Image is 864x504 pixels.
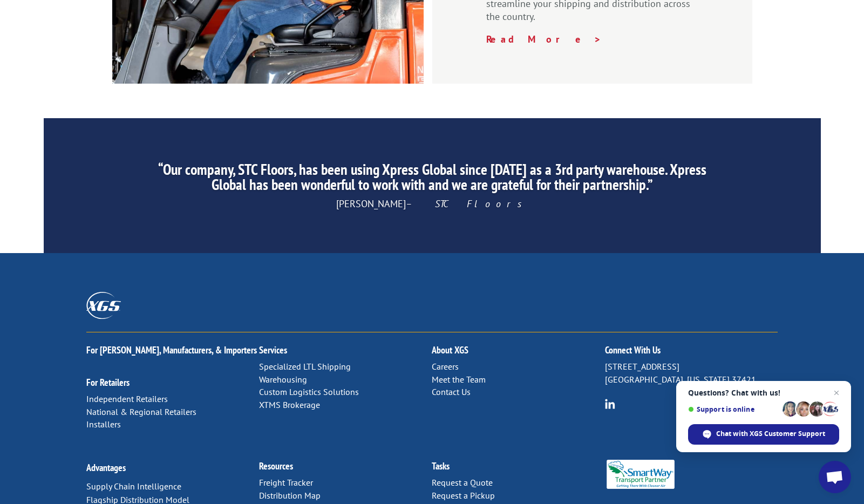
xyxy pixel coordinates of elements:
img: XGS_Logos_ALL_2024_All_White [86,292,121,318]
span: Close chat [830,386,843,399]
span: Support is online [688,405,779,413]
a: Independent Retailers [86,393,168,404]
a: Freight Tracker [259,477,313,488]
img: Smartway_Logo [605,460,676,489]
h2: “Our company, STC Floors, has been using Xpress Global since [DATE] as a 3rd party warehouse. Xpr... [145,162,719,197]
h2: Connect With Us [605,345,778,360]
a: Specialized LTL Shipping [259,361,351,372]
a: Request a Pickup [432,490,495,501]
a: Resources [259,460,293,472]
p: [STREET_ADDRESS] [GEOGRAPHIC_DATA], [US_STATE] 37421 [605,360,778,386]
a: Warehousing [259,374,307,385]
span: [PERSON_NAME] [336,197,528,210]
a: Distribution Map [259,490,321,501]
a: Request a Quote [432,477,493,488]
a: About XGS [432,344,468,356]
a: Services [259,344,287,356]
em: – STC Floors [406,197,528,210]
span: Questions? Chat with us! [688,389,839,397]
a: For Retailers [86,376,130,389]
a: Meet the Team [432,374,486,385]
span: Chat with XGS Customer Support [716,429,825,439]
div: Chat with XGS Customer Support [688,424,839,445]
a: National & Regional Retailers [86,406,196,417]
h2: Tasks [432,461,604,476]
img: group-6 [605,399,615,409]
a: Installers [86,419,121,430]
a: For [PERSON_NAME], Manufacturers, & Importers [86,344,257,356]
a: Read More > [486,33,602,45]
a: Contact Us [432,386,471,397]
a: Custom Logistics Solutions [259,386,359,397]
a: Supply Chain Intelligence [86,481,181,492]
a: XTMS Brokerage [259,399,320,410]
a: Advantages [86,461,126,474]
a: Careers [432,361,459,372]
div: Open chat [819,461,851,493]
